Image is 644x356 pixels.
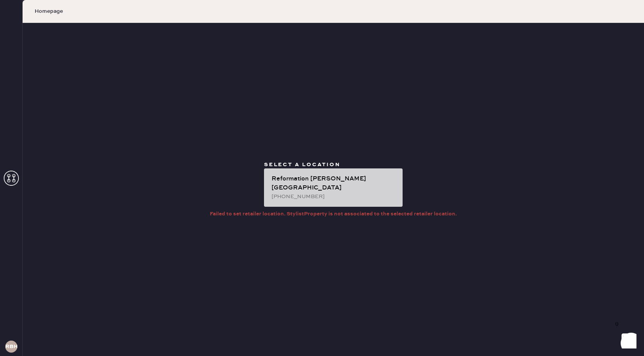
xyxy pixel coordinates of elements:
[608,322,641,354] iframe: Front Chat
[272,192,397,201] div: [PHONE_NUMBER]
[264,161,340,168] span: Select a location
[5,344,17,349] h3: RBHA
[35,8,63,15] span: Homepage
[210,210,457,218] div: Failed to set retailer location. StylistProperty is not associated to the selected retailer locat...
[272,174,397,192] div: Reformation [PERSON_NAME][GEOGRAPHIC_DATA]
